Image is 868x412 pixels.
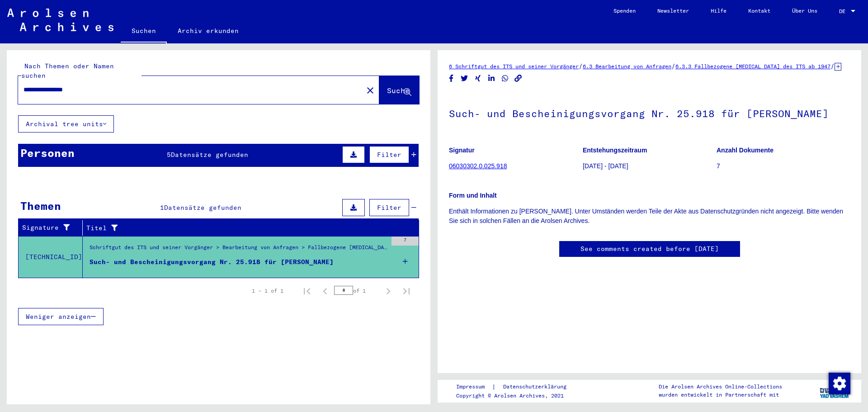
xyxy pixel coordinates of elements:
a: See comments created before [DATE] [580,244,719,254]
a: 6.3.3 Fallbezogene [MEDICAL_DATA] des ITS ab 1947 [675,63,830,70]
div: Signature [22,221,85,235]
div: Such- und Bescheinigungsvorgang Nr. 25.918 für [PERSON_NAME] [90,257,334,267]
div: | [456,382,577,392]
a: 6.3 Bearbeitung von Anfragen [583,63,671,70]
button: Copy link [514,73,523,84]
div: Titel [86,221,410,235]
div: Signature [22,223,75,232]
button: Filter [369,199,409,216]
button: Share on LinkedIn [487,73,496,84]
button: Filter [369,146,409,163]
p: Die Arolsen Archives Online-Collections [659,383,782,391]
span: Suche [387,86,410,95]
div: Personen [20,145,75,161]
b: Signatur [449,147,475,154]
a: Impressum [456,382,492,392]
p: 7 [717,161,850,171]
b: Entstehungszeitraum [583,147,647,154]
div: Schriftgut des ITS und seiner Vorgänger > Bearbeitung von Anfragen > Fallbezogene [MEDICAL_DATA] ... [90,243,387,256]
button: Next page [379,282,397,300]
img: yv_logo.png [818,379,852,402]
span: / [671,62,675,70]
span: DE [839,8,849,14]
div: Titel [86,223,401,233]
a: 6 Schriftgut des ITS und seiner Vorgänger [449,63,579,70]
span: / [830,62,835,70]
button: Share on Xing [473,73,483,84]
span: / [579,62,583,70]
p: Enthält Informationen zu [PERSON_NAME]. Unter Umständen werden Teile der Akte aus Datenschutzgrün... [449,207,850,226]
span: Filter [377,204,401,212]
p: Copyright © Arolsen Archives, 2021 [456,392,577,400]
p: wurden entwickelt in Partnerschaft mit [659,391,782,399]
a: Suchen [121,20,167,43]
button: Clear [361,81,379,99]
button: Suche [379,76,419,104]
button: First page [298,282,316,300]
p: [DATE] - [DATE] [583,161,716,171]
button: Share on Facebook [447,73,456,84]
button: Last page [397,282,415,300]
b: Form und Inhalt [449,192,497,199]
button: Weniger anzeigen [18,308,104,325]
mat-icon: close [365,85,376,96]
b: Anzahl Dokumente [717,147,774,154]
h1: Such- und Bescheinigungsvorgang Nr. 25.918 für [PERSON_NAME] [449,93,850,133]
a: 06030302.0.025.918 [449,162,507,170]
button: Archival tree units [18,115,114,133]
span: Filter [377,151,401,159]
span: Datensätze gefunden [171,151,248,159]
span: 5 [167,151,171,159]
mat-label: Nach Themen oder Namen suchen [21,62,114,80]
button: Share on WhatsApp [500,73,510,84]
a: Datenschutzerklärung [496,382,577,392]
img: Zustimmung ändern [829,373,850,394]
span: Weniger anzeigen [26,313,91,321]
button: Share on Twitter [460,73,469,84]
button: Previous page [316,282,334,300]
a: Archiv erkunden [167,20,250,42]
img: Arolsen_neg.svg [7,9,113,31]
